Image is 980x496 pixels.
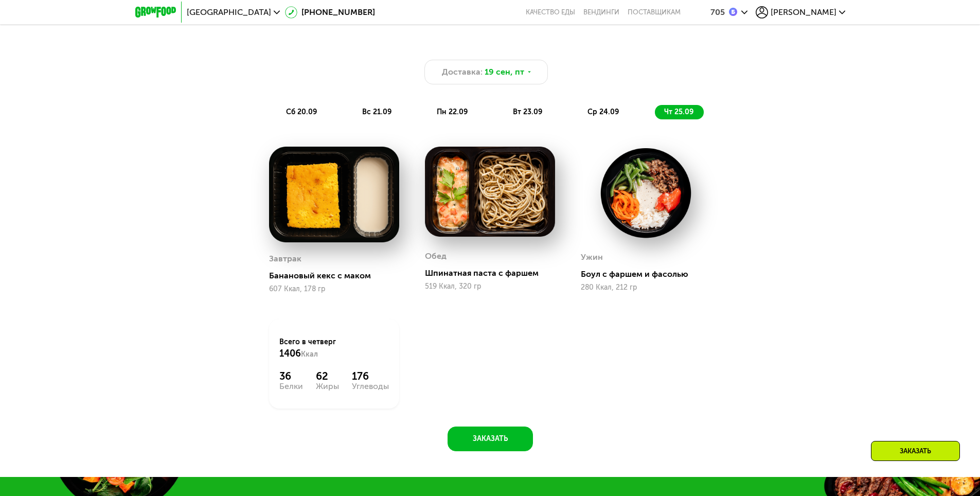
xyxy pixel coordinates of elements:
div: 607 Ккал, 178 гр [269,285,399,293]
div: 36 [279,370,303,382]
div: 62 [316,370,339,382]
div: 280 Ккал, 212 гр [581,284,711,292]
span: сб 20.09 [286,108,317,116]
button: Заказать [448,427,533,451]
a: [PHONE_NUMBER] [285,6,375,19]
span: Ккал [301,350,318,359]
div: Всего в четверг [279,337,389,360]
span: [GEOGRAPHIC_DATA] [187,8,271,16]
a: Качество еды [526,8,575,16]
span: пн 22.09 [437,108,468,116]
span: [PERSON_NAME] [771,8,836,16]
div: Шпинатная паста с фаршем [425,268,563,278]
div: поставщикам [628,8,681,16]
span: 19 сен, пт [485,66,524,78]
div: Углеводы [352,382,389,391]
div: Белки [279,382,303,391]
div: Боул с фаршем и фасолью [581,269,719,279]
div: Банановый кекс с маком [269,271,407,281]
span: 1406 [279,348,301,359]
span: вт 23.09 [513,108,542,116]
div: Завтрак [269,251,301,267]
div: Жиры [316,382,339,391]
a: Вендинги [583,8,619,16]
div: 176 [352,370,389,382]
div: Заказать [871,441,960,461]
div: Обед [425,249,447,264]
div: 519 Ккал, 320 гр [425,282,555,291]
span: вс 21.09 [362,108,391,116]
span: чт 25.09 [664,108,693,116]
div: Ужин [581,250,603,265]
span: ср 24.09 [587,108,619,116]
div: 705 [710,8,725,16]
span: Доставка: [442,66,483,78]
